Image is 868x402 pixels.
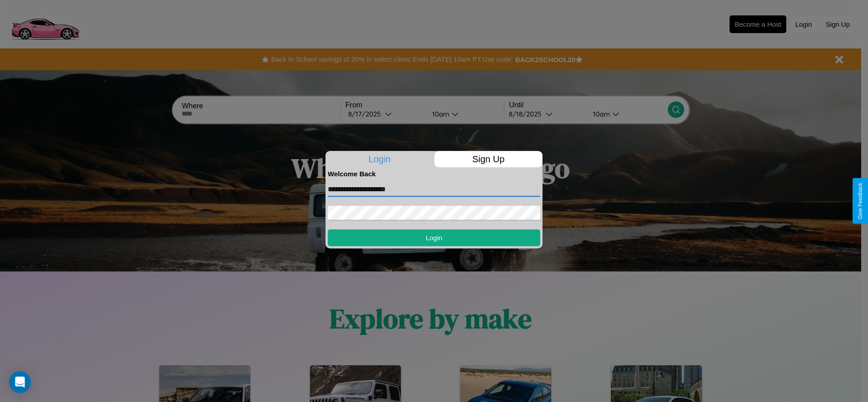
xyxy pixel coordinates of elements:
[857,183,863,219] div: Give Feedback
[9,371,31,393] div: Open Intercom Messenger
[325,151,434,167] p: Login
[328,170,540,178] h4: Welcome Back
[434,151,543,167] p: Sign Up
[328,229,540,246] button: Login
